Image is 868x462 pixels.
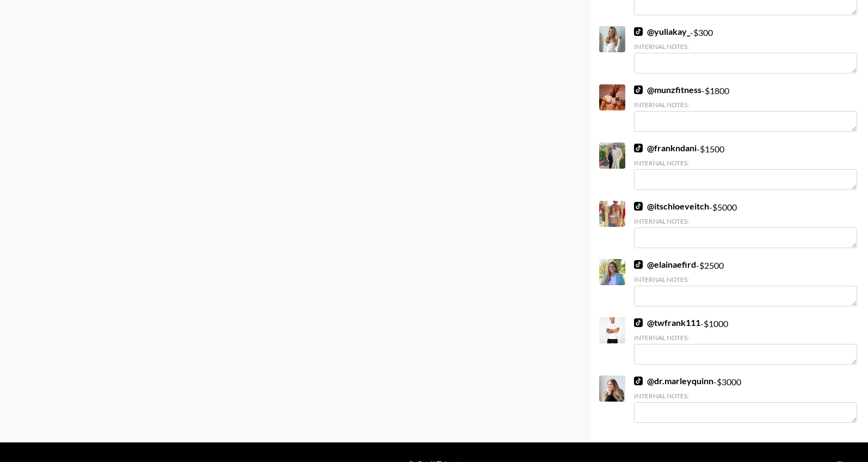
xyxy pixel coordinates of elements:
div: - $ 3000 [634,375,857,423]
img: TikTok [634,85,643,94]
div: Internal Notes: [634,101,857,109]
img: TikTok [634,318,643,327]
div: Internal Notes: [634,334,857,342]
div: Internal Notes: [634,392,857,400]
a: @elainaefird [634,259,696,270]
img: TikTok [634,202,643,211]
div: Internal Notes: [634,275,857,284]
div: Internal Notes: [634,159,857,167]
a: @frankndani [634,143,697,153]
img: TikTok [634,260,643,269]
a: @yuliakay_ [634,26,690,37]
a: @twfrank111 [634,317,700,328]
div: - $ 1000 [634,317,857,365]
a: @munzfitness [634,84,701,95]
div: - $ 300 [634,26,857,73]
a: @itschloeveitch [634,201,709,212]
a: @dr.marleyquinn [634,375,713,386]
img: TikTok [634,377,643,385]
div: - $ 5000 [634,201,857,248]
img: TikTok [634,27,643,36]
div: Internal Notes: [634,217,857,225]
div: - $ 1500 [634,143,857,190]
div: - $ 1800 [634,84,857,132]
div: Internal Notes: [634,42,857,51]
img: TikTok [634,144,643,152]
div: - $ 2500 [634,259,857,306]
